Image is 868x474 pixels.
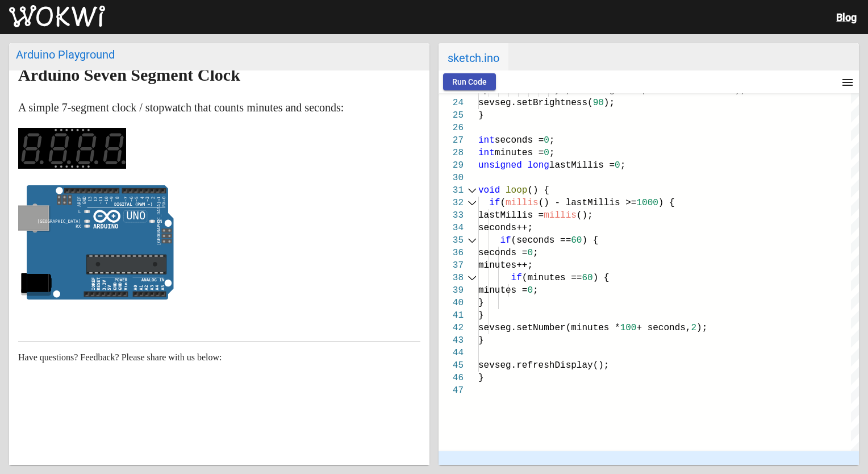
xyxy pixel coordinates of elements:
div: 29 [439,159,464,172]
div: 32 [439,197,464,209]
span: 90 [593,98,604,108]
div: 40 [439,297,464,309]
div: 36 [439,247,464,259]
span: } [478,310,484,321]
span: (minutes == [522,273,582,283]
span: } [478,110,484,120]
span: void [478,185,500,196]
span: 60 [582,273,592,283]
span: sevseg.setNumber(minutes * [478,323,620,333]
span: Have questions? Feedback? Please share with us below: [18,352,222,362]
div: 34 [439,222,464,234]
span: sevseg.setBrightness( [478,98,593,108]
span: } [478,335,484,346]
span: + seconds, [636,323,691,333]
span: ; [549,135,555,145]
div: 46 [439,372,464,384]
span: seconds = [478,248,527,258]
span: () - lastMillis >= [539,198,637,208]
span: millis [544,210,577,221]
div: 33 [439,209,464,222]
span: int [478,148,495,158]
h1: Arduino Seven Segment Clock [18,66,420,84]
div: 27 [439,134,464,147]
div: 37 [439,259,464,272]
button: Run Code [443,73,496,90]
span: minutes = [478,285,527,296]
span: seconds++; [478,223,533,233]
div: 45 [439,359,464,372]
div: Arduino Playground [16,48,423,61]
div: 31 [439,184,464,197]
div: 25 [439,109,464,122]
div: 39 [439,284,464,297]
span: ; [549,148,555,158]
span: long [527,160,549,171]
div: 42 [439,322,464,334]
span: ) { [582,235,598,246]
div: 26 [439,122,464,134]
span: 0 [615,160,620,171]
span: minutes++; [478,260,533,271]
span: ); [696,323,707,333]
span: ); [604,98,615,108]
span: minutes = [495,148,544,158]
span: } [478,373,484,383]
span: if [500,235,511,246]
div: 24 [439,97,464,109]
span: Run Code [452,77,487,86]
span: 0 [544,148,549,158]
span: (); [577,210,593,221]
span: lastMillis = [549,160,615,171]
span: 0 [544,135,549,145]
span: sketch.ino [439,43,508,70]
div: 41 [439,309,464,322]
div: 30 [439,172,464,184]
span: 100 [620,323,637,333]
span: int [478,135,495,145]
div: 38 [439,272,464,284]
div: 43 [439,334,464,347]
p: A simple 7-segment clock / stopwatch that counts minutes and seconds: [18,98,420,117]
span: 60 [571,235,582,246]
span: if [511,273,522,283]
img: Wokwi [9,5,105,28]
span: ) { [658,198,675,208]
div: 47 [439,384,464,397]
span: 2 [691,323,696,333]
span: } [478,298,484,308]
div: 28 [439,147,464,159]
span: if [489,198,500,208]
span: 0 [527,248,533,258]
div: 35 [439,234,464,247]
mat-icon: menu [841,76,854,89]
span: loop [506,185,527,196]
span: ) { [593,273,610,283]
span: 0 [527,285,533,296]
span: ; [533,248,539,258]
span: millis [506,198,539,208]
span: (seconds == [511,235,571,246]
span: unsigned [478,160,522,171]
div: 44 [439,347,464,359]
span: ; [620,160,626,171]
span: sevseg.refreshDisplay(); [478,360,609,371]
span: ; [533,285,539,296]
a: Blog [836,11,857,23]
span: seconds = [495,135,544,145]
span: 1000 [636,198,658,208]
span: ( [500,198,506,208]
span: () { [527,185,549,196]
span: lastMillis = [478,210,544,221]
